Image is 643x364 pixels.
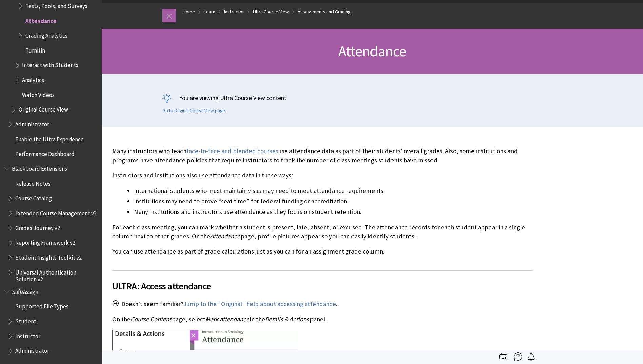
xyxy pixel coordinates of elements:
span: Release Notes [15,178,51,187]
span: Mark attendance [205,315,249,323]
span: Student [15,316,36,325]
nav: Book outline for Blackboard Extensions [4,163,98,283]
span: ULTRA: Access attendance [112,279,533,293]
nav: Book outline for Blackboard SafeAssign [4,286,98,357]
a: Instructor [224,7,244,16]
span: Reporting Framework v2 [15,237,75,246]
span: Tests, Pools, and Surveys [25,0,87,9]
span: Enable the Ultra Experience [15,134,84,143]
p: On the page, select in the panel. [112,315,533,324]
p: You are viewing Ultra Course View content [162,94,583,102]
li: International students who must maintain visas may need to meet attendance requirements. [134,186,533,196]
span: Student Insights Toolkit v2 [15,252,82,261]
span: Interact with Students [22,60,78,69]
li: Many institutions and instructors use attendance as they focus on student retention. [134,207,533,217]
span: Administrator [15,345,49,355]
span: Supported File Types [15,301,68,310]
p: You can use attendance as part of grade calculations just as you can for an assignment grade column. [112,247,533,256]
span: Watch Videos [22,89,55,98]
li: Institutions may need to prove “seat time” for federal funding or accreditation. [134,197,533,206]
a: face-to-face and blended courses [186,147,278,155]
a: Learn [204,7,215,16]
span: Attendance [210,232,240,240]
span: Grading Analytics [25,30,67,39]
img: Follow this page [527,352,535,361]
span: Administrator [15,119,49,128]
span: Grades Journey v2 [15,222,60,231]
span: Attendance [338,42,406,60]
p: Instructors and institutions also use attendance data in these ways: [112,171,533,180]
span: Blackboard Extensions [12,163,67,172]
span: Original Course View [19,104,68,113]
p: For each class meeting, you can mark whether a student is present, late, absent, or excused. The ... [112,223,533,241]
img: More help [514,352,522,361]
span: SafeAssign [12,286,38,295]
a: Go to Original Course View page. [162,108,226,114]
span: Performance Dashboard [15,148,75,158]
p: Doesn't seem familiar? . [112,300,533,308]
a: Assessments and Grading [298,7,351,16]
img: Print [499,352,507,361]
a: Ultra Course View [253,7,289,16]
a: Jump to the "Original" help about accessing attendance [183,300,336,308]
span: Extended Course Management v2 [15,207,97,217]
span: Course Catalog [15,193,52,202]
span: Turnitin [25,45,45,54]
span: Universal Authentication Solution v2 [15,267,97,283]
span: Course Content [130,315,171,323]
span: Details & Actions [265,315,309,323]
a: Home [183,7,195,16]
span: Instructor [15,330,40,340]
p: Many instructors who teach use attendance data as part of their students' overall grades. Also, s... [112,147,533,164]
span: Attendance [25,15,56,24]
span: Analytics [22,74,44,83]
